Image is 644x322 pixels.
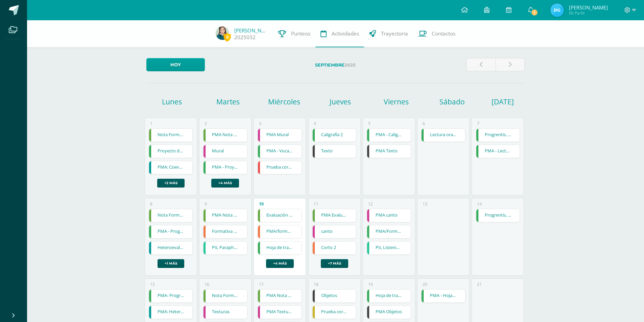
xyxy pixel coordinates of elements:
div: 7 [477,121,479,126]
div: PMA Evaluación Formativa | Tarea [312,209,357,222]
a: Hoja de trabajo 3 [367,290,411,302]
h1: Jueves [313,97,367,106]
div: canto | Tarea [312,225,357,239]
a: Caligrafía 2 [313,129,356,142]
a: PMA/formativa 2 [258,225,302,238]
a: PMA Nota Formativa 4 [204,129,247,142]
div: PMA: Coevaluación | Tarea [149,161,193,174]
div: 17 [259,281,264,287]
div: PMA - Hoja de trabajo 3 | Tarea [421,289,466,303]
span: Punteos [291,30,310,37]
span: Actividades [332,30,359,37]
a: Hoy [146,58,205,71]
div: 2 [205,121,207,126]
h1: Miércoles [257,97,311,106]
a: Nota Formativa 6 Realización de ejercicios para aprender servicio por abajo [204,290,247,302]
div: 8 [150,201,152,207]
div: PMA - Progrentis, Unidad 19 | Tarea [149,225,193,239]
a: +2 más [157,179,185,188]
div: Hoja de trabajo 3 | Tarea [367,289,411,303]
div: Caligrafía 2 | Tarea [312,128,357,142]
div: 14 [477,201,482,207]
div: PMA canto | Tarea [367,209,411,222]
a: PMA Texto [367,145,411,158]
a: +4 más [211,179,239,188]
a: Proyecto de lectura 1 [149,145,193,158]
a: PMA - Proyecto de Lectura 1 [204,161,247,174]
div: 21 [477,281,482,287]
h1: [DATE] [492,97,500,106]
a: 2025032 [234,34,256,41]
a: PMA canto [367,209,411,222]
div: 13 [423,201,427,207]
span: 1 [531,9,538,16]
div: PMA - Lectura oral 1 | Tarea [476,145,520,158]
div: PIL Paraphrasing | Tarea [203,241,247,255]
a: PMA - Progrentis, Unidad 19 [149,225,193,238]
a: PMA - Lectura oral 1 [476,145,520,158]
a: Nota Formativa 4 Ejercitación de la recepción, con una correcta colocación del cuerpo, brazos y m... [149,129,193,142]
span: Mi Perfil [569,10,608,16]
div: 20 [423,281,427,287]
div: 10 [259,201,264,207]
a: +1 más [158,259,184,268]
div: PMA/Formativa 2 | Tarea [367,225,411,239]
span: Trayectoria [381,30,408,37]
a: PMA Mural [258,129,302,142]
a: Progrentis, Unidad 20 [476,209,520,222]
div: PMA - Proyecto de Lectura 1 | Tarea [203,161,247,174]
div: PMA - Vocabulario 1 | Tarea [258,145,302,158]
a: Formativa 2/ periodos preclásico, clásico y posclásico de la civilización maya [204,225,247,238]
a: PMA - Hoja de trabajo 3 [422,290,465,302]
div: Nota Formativa 6 Realización de ejercicios para aprender servicio por abajo | Tarea [203,289,247,303]
div: 11 [314,201,318,207]
div: 6 [423,121,425,126]
span: Contactos [432,30,455,37]
a: Texto [313,145,356,158]
a: PIL Listening page 94 [367,242,411,254]
div: Nota Formativa 4 Ejercitación de la recepción, con una correcta colocación del cuerpo, brazos y m... [149,128,193,142]
a: +7 más [321,259,348,268]
div: Evaluación Formativa | Tarea [258,209,302,222]
a: PMA - Caligrafía 2 [367,129,411,142]
a: Texturas [204,306,247,319]
a: Progrentis, Unidad 19 [476,129,520,142]
div: Proyecto de lectura 1 | Tarea [149,145,193,158]
div: 16 [205,281,209,287]
a: PMA: Coevaluación [149,161,193,174]
a: +4 más [266,259,294,268]
div: Formativa 2/ periodos preclásico, clásico y posclásico de la civilización maya | Tarea [203,225,247,239]
a: Contactos [413,20,460,47]
a: Actividades [315,20,364,47]
div: 18 [314,281,318,287]
div: PMA- Progrentis, Unidad 20 | Tarea [149,289,193,303]
div: 1 [150,121,152,126]
div: Progrentis, Unidad 19 | Tarea [476,128,520,142]
h1: Martes [201,97,255,106]
div: 12 [368,201,373,207]
img: 032c65e5936db217350e808bf76b3054.png [216,26,229,40]
strong: Septiembre [315,63,344,68]
div: Nota Formativa 5 Ejercitación de la recepción, con una correcta colocación del cuerpo, brazos y m... [149,209,193,222]
span: 0 [223,33,231,41]
a: Prueba corta 2 El Universo [313,306,356,319]
div: PMA - Caligrafía 2 | Tarea [367,128,411,142]
a: PMA Nota Formativa 5 [204,209,247,222]
a: Trayectoria [364,20,413,47]
div: PMA Nota Formativa 4 | Tarea [203,128,247,142]
a: Prueba corta No. 1 Sumas/ restas/ multiplicaciones [258,161,302,174]
label: 2025 [210,58,461,72]
a: canto [313,225,356,238]
a: PIL Paraphrasing [204,242,247,254]
div: Hoja de trabajo 2 | Tarea [258,241,302,255]
a: PMA/Formativa 2 [367,225,411,238]
h1: Sábado [425,97,479,106]
div: PMA: Heteroevaluación | Tarea [149,305,193,319]
div: PMA Mural | Tarea [258,128,302,142]
a: Hoja de trabajo 2 [258,242,302,254]
div: Objetos | Tarea [312,289,357,303]
span: [PERSON_NAME] [569,4,608,11]
a: PMA Nota Formativa 6 [258,290,302,302]
div: PMA Texto | Tarea [367,145,411,158]
div: Corto 2 | Tarea [312,241,357,255]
